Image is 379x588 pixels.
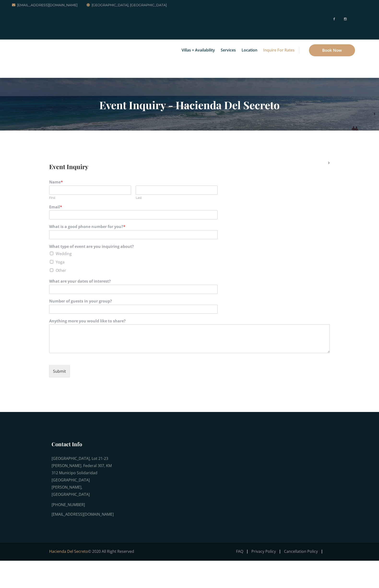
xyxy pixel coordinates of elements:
[87,2,167,8] a: [GEOGRAPHIC_DATA], [GEOGRAPHIC_DATA]
[236,549,243,554] a: FAQ
[49,224,330,229] label: What is a good phone number for you?
[136,196,218,200] label: Last
[326,550,330,554] img: en
[56,259,65,265] label: Yoga
[49,279,330,284] label: What are your dates of interest?
[49,365,70,377] button: Submit
[179,40,217,61] a: Villas + Availability
[49,319,330,324] label: Anything more you would like to share?
[56,251,72,256] label: Wedding
[52,440,114,448] h3: Contact Info
[49,549,88,554] a: Hacienda Del Secreto
[49,205,330,210] label: Email
[12,41,35,77] img: Awesome Logo
[309,44,355,56] a: Book Now
[52,501,114,508] div: [PHONE_NUMBER]
[52,455,114,498] div: [GEOGRAPHIC_DATA], Lot 21-23 [PERSON_NAME]. Federal 307, KM 312 Municipo Solidaridad [GEOGRAPHIC_...
[49,180,330,185] label: Name
[52,511,114,518] div: [EMAIL_ADDRESS][DOMAIN_NAME]
[49,548,186,555] div: © 2020 All Right Reserved
[49,99,330,111] h2: Event Inquiry - Hacienda Del Secreto
[49,196,131,200] label: First
[56,268,66,273] label: Other
[49,162,330,171] h2: Event Inquiry
[251,549,276,554] a: Privacy Policy
[12,2,77,8] a: [EMAIL_ADDRESS][DOMAIN_NAME]
[193,440,265,476] img: Tripadvisor
[239,40,260,61] a: Location
[218,40,238,61] a: Services
[351,1,355,37] img: svg%3E
[261,40,297,61] a: Inquire for Rates
[49,244,330,249] label: What type of event are you inquiring about?
[49,299,330,304] label: Number of guests in your group?
[284,549,318,554] a: Cancellation Policy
